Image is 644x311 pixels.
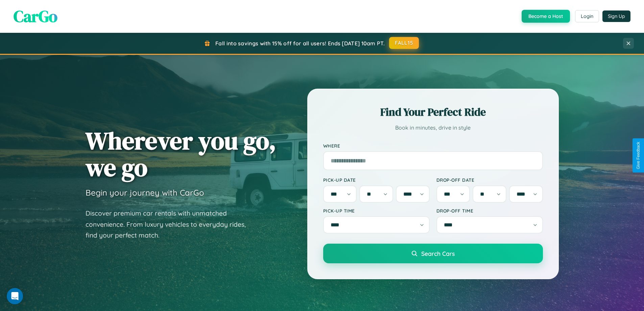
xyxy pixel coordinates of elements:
p: Discover premium car rentals with unmatched convenience. From luxury vehicles to everyday rides, ... [86,208,255,241]
span: CarGo [14,5,57,27]
button: Login [575,10,599,22]
button: FALL15 [389,37,419,49]
h2: Find Your Perfect Ride [323,105,543,119]
label: Pick-up Time [323,208,430,214]
h3: Begin your journey with CarGo [86,187,204,198]
label: Pick-up Date [323,177,430,183]
div: Give Feedback [636,142,641,169]
h1: Wherever you go, we go [86,127,276,181]
p: Book in minutes, drive in style [323,123,543,133]
button: Sign Up [602,10,630,22]
button: Search Cars [323,244,543,263]
label: Drop-off Time [436,208,543,214]
label: Drop-off Date [436,177,543,183]
button: Become a Host [522,10,570,23]
label: Where [323,143,543,149]
span: Fall into savings with 15% off for all users! Ends [DATE] 10am PT. [215,40,385,47]
span: Search Cars [421,250,455,257]
div: Open Intercom Messenger [7,288,23,304]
